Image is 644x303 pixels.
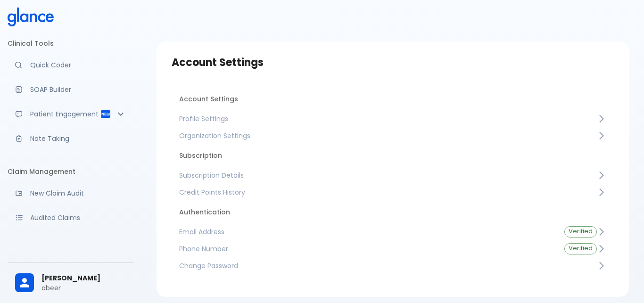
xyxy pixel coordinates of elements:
[179,227,549,237] span: Email Address
[172,240,614,257] a: Phone NumberVerified
[172,184,614,201] a: Credit Points History
[30,109,100,119] p: Patient Engagement
[8,104,134,124] div: Patient Reports & Referrals
[172,110,614,127] a: Profile Settings
[565,245,596,252] span: Verified
[8,232,134,253] a: Monitor progress of claim corrections
[179,114,597,123] span: Profile Settings
[8,207,134,228] a: View audited claims
[172,88,614,110] li: Account Settings
[172,144,614,167] li: Subscription
[30,134,126,143] p: Note Taking
[8,128,134,149] a: Advanced note-taking
[172,167,614,184] a: Subscription Details
[8,183,134,204] a: Audit a new claim
[179,188,597,197] span: Credit Points History
[8,160,134,183] li: Claim Management
[8,32,134,55] li: Clinical Tools
[179,261,597,270] span: Change Password
[172,57,614,69] h3: Account Settings
[8,267,134,299] div: [PERSON_NAME]abeer
[8,55,134,75] a: Moramiz: Find ICD10AM codes instantly
[172,257,614,274] a: Change Password
[172,223,614,240] a: Email AddressVerified
[41,283,126,293] p: abeer
[179,131,597,140] span: Organization Settings
[8,79,134,100] a: Docugen: Compose a clinical documentation in seconds
[179,244,549,254] span: Phone Number
[172,201,614,223] li: Authentication
[30,60,126,70] p: Quick Coder
[565,228,596,235] span: Verified
[30,85,126,94] p: SOAP Builder
[172,127,614,144] a: Organization Settings
[179,171,597,180] span: Subscription Details
[30,188,126,198] p: New Claim Audit
[41,273,126,283] span: [PERSON_NAME]
[30,213,126,222] p: Audited Claims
